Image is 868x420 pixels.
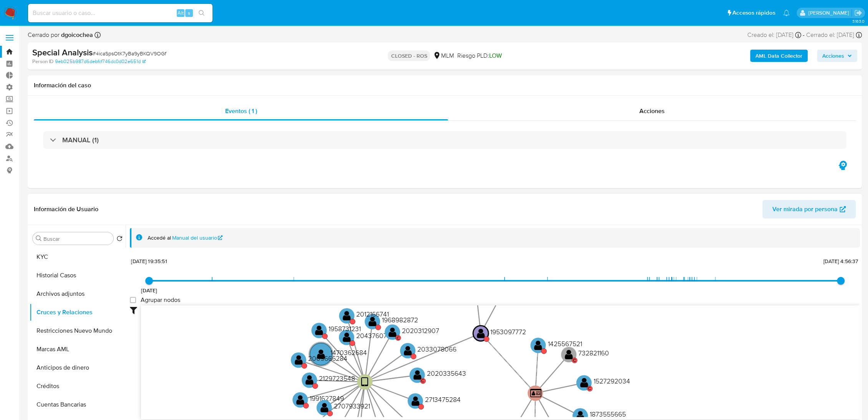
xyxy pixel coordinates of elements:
[803,31,805,39] span: -
[762,200,856,218] button: Ver mirada por persona
[141,296,180,304] span: Agrupar nodos
[854,9,862,17] a: Salir
[783,10,790,16] a: Notificaciones
[315,325,323,336] text: 
[808,9,851,17] p: daniela.lagunesrodriguez@mercadolibre.com.mx
[308,353,347,363] text: 2009666284
[188,9,190,17] span: s
[131,257,167,265] span: [DATE] 19:35:51
[639,107,665,115] span: Acciones
[334,401,370,411] text: 2707933921
[457,52,501,60] span: Riesgo PLD:
[30,340,126,358] button: Marcas AML
[822,50,844,62] span: Acciones
[30,266,126,285] button: Historial Casos
[93,50,166,57] span: # 4icaSpsOtK7yBa9yBKQV9OGf
[34,82,856,89] h1: Información del caso
[594,376,630,386] text: 1527292034
[361,377,368,388] text: 
[141,287,158,294] span: [DATE]
[130,297,136,303] input: Agrupar nodos
[30,395,126,414] button: Cuentas Bancarias
[172,234,223,242] a: Manual del usuario
[489,51,501,60] span: LOW
[178,9,184,17] span: Alt
[55,58,146,65] a: 9eb025b987d6debfcf746dc0d02e651d
[421,377,424,384] text: C
[404,345,412,356] text: 
[319,373,355,383] text: 2129723548
[317,348,325,359] text: 
[382,315,418,325] text: 1968982872
[329,324,361,333] text: 1958731231
[32,46,93,58] b: Special Analysis
[732,9,775,17] span: Accesos rápidos
[330,347,367,357] text: 1470362684
[30,303,126,322] button: Cruces y Relaciones
[30,285,126,303] button: Archivos adjuntos
[588,385,591,392] text: C
[36,235,42,242] button: Buscar
[343,310,351,321] text: 
[368,316,377,327] text: 
[755,50,802,62] b: AML Data Collector
[28,8,212,18] input: Buscar usuario o caso...
[817,50,857,62] button: Acciones
[427,368,466,378] text: 2020335643
[60,30,93,39] b: dgoicochea
[388,50,430,61] p: CLOSED - ROS
[573,357,576,364] text: C
[413,369,422,380] text: 
[116,235,123,244] button: Volver al orden por defecto
[397,334,400,341] text: C
[750,50,808,62] button: AML Data Collector
[30,248,126,266] button: KYC
[320,402,329,413] text: 
[580,377,588,388] text: 
[534,340,542,351] text: 
[32,58,53,65] b: Person ID
[417,344,456,353] text: 2033078066
[806,31,862,39] div: Cerrado el: [DATE]
[43,131,846,149] div: MANUAL (1)
[194,8,209,18] button: search-icon
[477,327,485,338] text: 
[402,325,439,335] text: 2020312907
[425,394,461,404] text: 2713475284
[295,354,303,365] text: 
[148,234,171,242] span: Accedé al
[62,136,99,144] h3: MANUAL (1)
[305,374,314,385] text: 
[28,31,93,39] span: Cerrado por
[30,377,126,395] button: Créditos
[356,331,395,340] text: 2043760736
[578,348,609,358] text: 732821160
[530,388,541,398] text: 
[30,358,126,377] button: Anticipos de dinero
[343,332,351,343] text: 
[548,339,582,348] text: 1425567521
[43,235,110,242] input: Buscar
[388,326,397,337] text: 
[823,257,858,265] span: [DATE] 4:56:37
[490,327,526,336] text: 1953097772
[30,322,126,340] button: Restricciones Nuevo Mundo
[433,52,454,60] div: MLM
[296,394,304,405] text: 
[225,107,257,115] span: Eventos ( 1 )
[565,349,573,360] text: 
[747,31,801,39] div: Creado el: [DATE]
[310,393,344,403] text: 1991627849
[412,395,420,406] text: 
[772,200,838,218] span: Ver mirada por persona
[590,409,626,419] text: 1873555665
[356,309,389,319] text: 2012166741
[34,205,98,213] h1: Información de Usuario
